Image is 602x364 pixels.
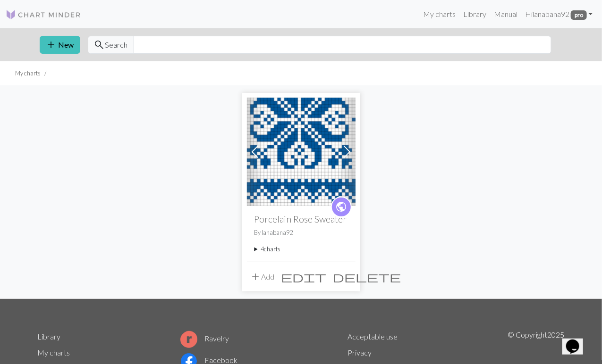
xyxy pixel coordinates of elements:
a: Manual [490,5,521,24]
span: pro [571,10,587,20]
button: Add [247,268,278,286]
a: public [331,197,352,217]
a: Porcelain Sweater [247,146,356,155]
a: Privacy [348,348,372,357]
i: Edit [281,271,327,282]
span: add [46,38,57,51]
span: public [335,199,347,214]
button: Delete [330,268,405,286]
span: search [94,38,105,51]
img: Logo [6,9,81,20]
a: Library [459,5,490,24]
a: Acceptable use [348,332,398,341]
li: My charts [15,69,41,78]
i: public [335,198,347,216]
span: edit [281,270,327,283]
a: My charts [419,5,459,24]
span: Search [105,39,128,50]
h2: Porcelain Rose Sweater [254,214,348,224]
a: My charts [38,348,70,357]
img: Porcelain Sweater [247,98,356,206]
iframe: chat widget [562,326,593,355]
a: Hilanabana92 pro [521,5,596,24]
a: Ravelry [180,334,229,343]
img: Ravelry logo [180,331,197,348]
summary: 4charts [254,245,348,254]
a: Library [38,332,61,341]
button: Edit [278,268,330,286]
span: delete [333,270,401,283]
p: By lanabana92 [254,228,348,237]
span: add [250,270,262,283]
button: New [40,36,80,54]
